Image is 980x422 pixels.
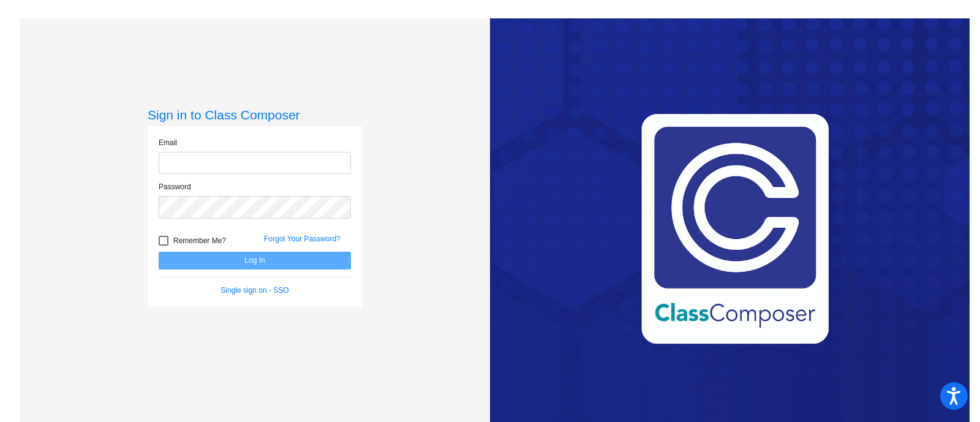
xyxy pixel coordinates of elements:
span: Remember Me? [173,233,226,248]
label: Password [159,181,191,192]
button: Log In [159,252,351,269]
a: Forgot Your Password? [264,235,341,243]
a: Single sign on - SSO [221,286,288,295]
label: Email [159,137,177,148]
h3: Sign in to Class Composer [148,107,362,122]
